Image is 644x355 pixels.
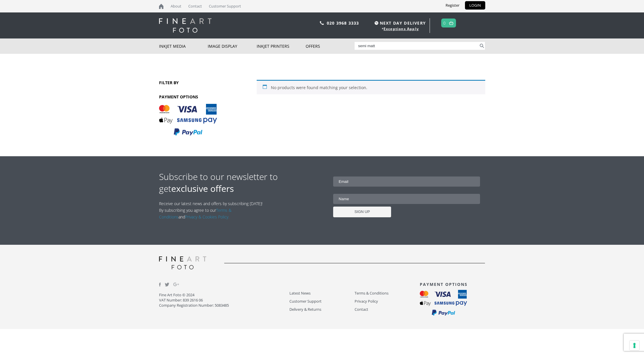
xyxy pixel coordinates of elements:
a: Offers [306,38,355,54]
p: Fine Art Foto © 2024 VAT Number: 839 2616 06 Company Registration Number: 5083485 [159,292,289,308]
img: facebook.svg [159,283,161,286]
input: Name [333,194,480,204]
a: Inkjet Media [159,38,208,54]
h3: PAYMENT OPTIONS [420,282,485,287]
button: Your consent preferences for tracking technologies [630,341,639,350]
img: basket.svg [449,21,453,25]
img: time.svg [375,21,378,25]
a: Privacy Policy [355,298,420,305]
h3: PAYMENT OPTIONS [159,94,227,100]
a: Privacy & Cookies Policy. [185,214,229,220]
img: twitter.svg [165,283,169,286]
a: 0 [443,19,446,27]
img: logo-grey.svg [159,256,207,269]
img: PAYMENT OPTIONS [159,104,217,136]
div: No products were found matching your selection. [257,80,485,94]
img: Google_Plus.svg [173,282,179,287]
a: Exceptions Apply [384,26,419,31]
img: phone.svg [320,21,324,25]
a: Terms & Conditions [159,207,231,220]
strong: exclusive offers [171,183,234,194]
input: SIGN UP [333,207,391,217]
h2: Subscribe to our newsletter to get [159,171,322,194]
p: Receive our latest news and offers by subscribing [DATE]! By subscribing you agree to our and [159,200,266,220]
a: 020 3968 3333 [327,20,359,26]
input: Email [333,176,480,187]
a: Delivery & Returns [289,306,355,313]
a: Contact [355,306,420,313]
h3: FILTER BY [159,80,227,85]
a: LOGIN [465,1,485,10]
a: Customer Support [289,298,355,305]
img: logo-white.svg [159,18,211,33]
a: Terms & Conditions [355,290,420,297]
span: NEXT DAY DELIVERY [373,20,426,26]
img: payment_options.svg [420,290,467,316]
input: Search products… [355,42,479,50]
a: Register [441,1,464,10]
a: Latest News [289,290,355,297]
a: Image Display [208,38,257,54]
a: Inkjet Printers [257,38,306,54]
button: Search [479,42,485,50]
